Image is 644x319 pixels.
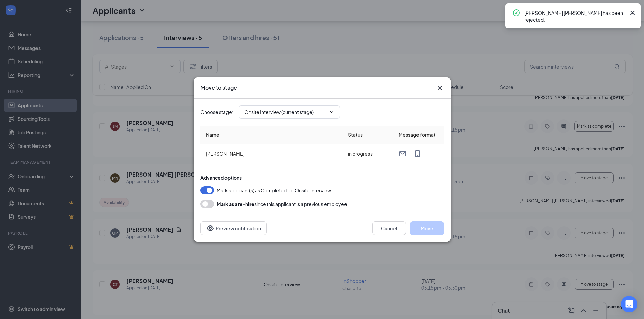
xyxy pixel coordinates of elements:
span: Choose stage : [200,108,233,116]
span: Mark applicant(s) as Completed for Onsite Interview [217,186,331,194]
th: Status [342,126,393,144]
td: in progress [342,144,393,163]
h3: Move to stage [200,84,237,91]
div: Open Intercom Messenger [621,296,637,312]
button: Cancel [372,221,406,235]
button: Close [436,84,444,92]
svg: CheckmarkCircle [512,9,520,17]
div: since this applicant is a previous employee. [217,200,349,208]
svg: MobileSms [413,150,422,158]
th: Name [200,126,342,144]
svg: Cross [628,9,637,17]
button: Preview notificationEye [200,221,267,235]
div: [PERSON_NAME] [PERSON_NAME] has been rejected. [524,9,626,23]
svg: Cross [436,84,444,92]
div: Advanced options [200,174,444,181]
b: Mark as a re-hire [217,201,254,207]
th: Message format [393,126,444,144]
svg: Eye [206,224,214,232]
svg: Email [399,150,407,158]
svg: ChevronDown [329,109,334,115]
button: Move [410,221,444,235]
span: [PERSON_NAME] [206,151,244,157]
